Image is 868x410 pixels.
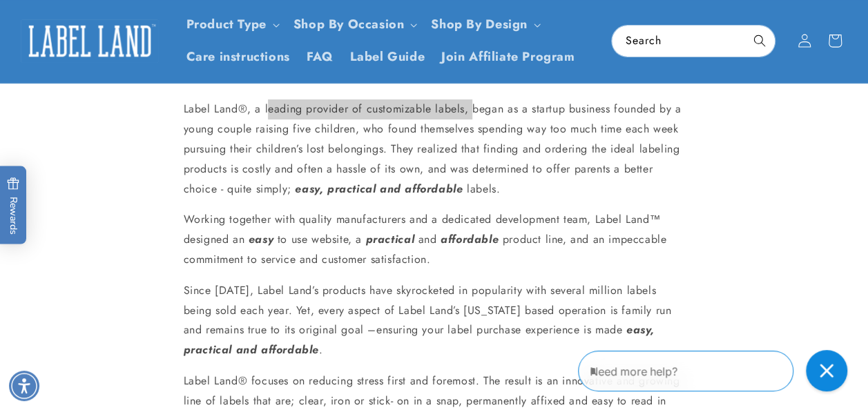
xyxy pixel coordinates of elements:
[9,371,39,401] div: Accessibility Menu
[744,26,775,56] button: Search
[186,15,267,33] a: Product Type
[178,8,285,41] summary: Product Type
[16,14,164,68] a: Label Land
[285,8,423,41] summary: Shop By Occasion
[433,41,583,73] a: Join Affiliate Program
[441,231,499,247] em: affordable
[186,49,290,65] span: Care instructions
[178,41,298,73] a: Care instructions
[238,101,248,117] span: ®
[441,49,575,65] span: Join Affiliate Program
[238,373,248,389] span: ®
[298,41,342,73] a: FAQ
[7,177,20,235] span: Rewards
[423,8,546,41] summary: Shop By Design
[184,210,685,269] p: Working together with quality manufacturers and a dedicated development team, Label Land™ designe...
[366,231,414,247] em: practical
[249,231,273,247] em: easy
[21,19,159,62] img: Label Land
[342,41,434,73] a: Label Guide
[184,99,685,199] p: Label Land , a leading provider of customizable labels, began as a startup business founded by a ...
[578,345,854,396] iframe: Gorgias Floating Chat
[295,181,463,197] em: easy, practical and affordable
[293,17,405,32] span: Shop By Occasion
[184,281,685,360] p: Since [DATE], Label Land’s products have skyrocketed in popularity with several million labels be...
[350,49,425,65] span: Label Guide
[431,15,527,33] a: Shop By Design
[307,49,334,65] span: FAQ
[11,300,175,341] iframe: Sign Up via Text for Offers
[184,322,655,358] em: easy, practical and affordable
